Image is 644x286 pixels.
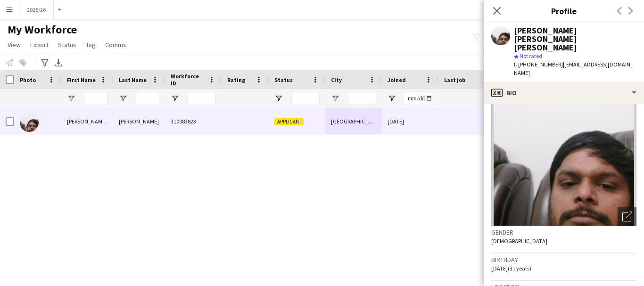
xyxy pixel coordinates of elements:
[58,41,76,49] span: Status
[119,76,147,83] span: Last Name
[26,39,52,51] a: Export
[484,82,644,104] div: Bio
[101,39,130,51] a: Comms
[520,52,542,59] span: Not rated
[119,94,127,103] button: Open Filter Menu
[491,255,636,264] h3: Birthday
[54,39,80,51] a: Status
[67,76,96,83] span: First Name
[382,108,438,134] div: [DATE]
[491,85,636,226] img: Crew avatar or photo
[171,94,179,103] button: Open Filter Menu
[105,41,126,49] span: Comms
[444,76,465,83] span: Last job
[331,76,342,83] span: City
[491,228,636,237] h3: Gender
[30,41,49,49] span: Export
[136,93,159,104] input: Last Name Filter Input
[19,0,54,19] button: 2025/26
[618,207,636,226] div: Open photos pop-in
[514,61,563,68] span: t. [PHONE_NUMBER]
[82,39,99,51] a: Tag
[274,94,283,103] button: Open Filter Menu
[113,108,165,134] div: [PERSON_NAME]
[8,41,21,49] span: View
[405,93,433,104] input: Joined Filter Input
[491,265,531,272] span: [DATE] (31 years)
[61,108,113,134] div: [PERSON_NAME] [PERSON_NAME]
[227,76,245,83] span: Rating
[514,26,636,52] div: [PERSON_NAME] [PERSON_NAME] [PERSON_NAME]
[53,57,64,68] app-action-btn: Export XLSX
[331,94,339,103] button: Open Filter Menu
[325,108,382,134] div: [GEOGRAPHIC_DATA]
[171,73,205,87] span: Workforce ID
[4,39,25,51] a: View
[484,5,644,17] h3: Profile
[188,93,216,104] input: Workforce ID Filter Input
[84,93,107,104] input: First Name Filter Input
[86,41,96,49] span: Tag
[165,108,222,134] div: 310083823
[274,76,293,83] span: Status
[8,23,77,37] span: My Workforce
[274,118,304,125] span: Applicant
[491,237,547,245] span: [DEMOGRAPHIC_DATA]
[348,93,376,104] input: City Filter Input
[291,93,320,104] input: Status Filter Input
[67,94,75,103] button: Open Filter Menu
[514,61,633,76] span: | [EMAIL_ADDRESS][DOMAIN_NAME]
[20,76,36,83] span: Photo
[388,76,406,83] span: Joined
[20,113,39,132] img: Uma maheswara rao Ravipati
[39,57,50,68] app-action-btn: Advanced filters
[388,94,396,103] button: Open Filter Menu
